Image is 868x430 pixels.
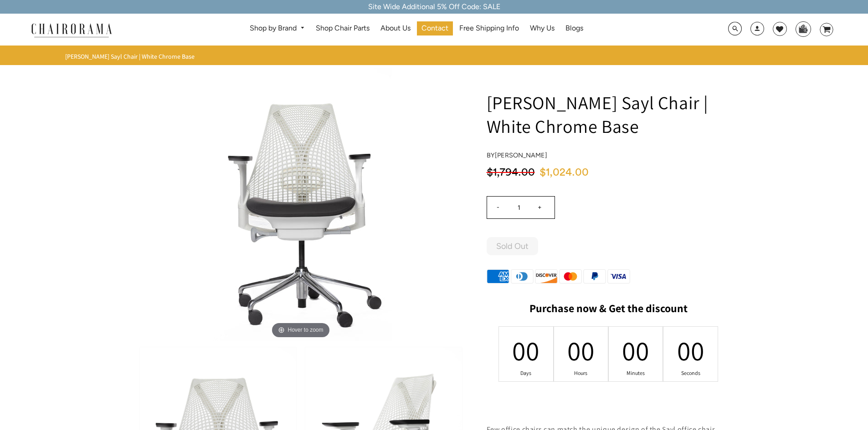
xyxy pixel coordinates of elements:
nav: DesktopNavigation [156,21,677,38]
span: [PERSON_NAME] Sayl Chair | White Chrome Base [65,52,195,61]
img: chairorama [26,22,117,38]
span: Why Us [530,24,555,33]
h1: [PERSON_NAME] Sayl Chair | White Chrome Base [487,91,730,138]
div: Days [520,369,532,377]
h4: by [487,152,730,159]
a: Blogs [561,21,588,35]
span: Sold Out [496,241,529,251]
a: Contact [417,21,453,35]
a: Free Shipping Info [455,21,524,35]
a: About Us [376,21,415,35]
span: $1,794.00 [487,166,539,179]
span: Contact [421,24,448,33]
div: 00 [520,333,532,368]
div: 00 [575,333,587,368]
span: Free Shipping Info [459,24,519,33]
a: Shop Chair Parts [311,21,374,35]
h2: Purchase now & Get the discount [487,302,730,319]
img: WhatsApp_Image_2024-07-12_at_16.23.01.webp [796,22,810,35]
div: Seconds [685,369,697,377]
a: Shop by Brand [245,21,309,35]
div: 00 [630,333,642,368]
a: [PERSON_NAME] [495,151,547,159]
span: About Us [380,24,411,33]
div: Minutes [630,369,642,377]
button: Sold Out [487,237,538,255]
img: Herman Miller Sayl Chair | White Chrome Base - chairorama [210,68,392,341]
a: Herman Miller Sayl Chair | White Chrome Base - chairoramaHover to zoom [210,199,392,208]
span: Shop Chair Parts [316,24,370,33]
span: $1,024.00 [539,166,593,179]
div: Hours [575,369,587,377]
nav: breadcrumbs [65,52,198,61]
input: - [487,197,509,218]
input: + [529,197,551,218]
a: Why Us [525,21,559,35]
span: Blogs [565,24,583,33]
div: 00 [685,333,697,368]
